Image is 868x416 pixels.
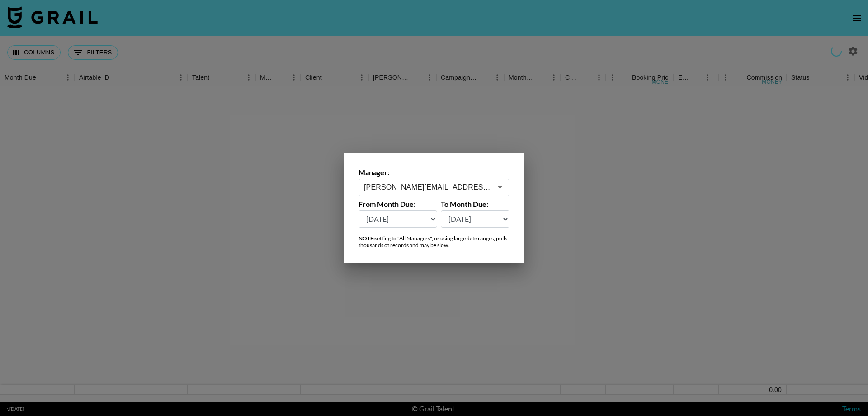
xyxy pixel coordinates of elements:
[359,200,437,209] label: From Month Due:
[359,235,509,249] div: setting to "All Managers", or using large date ranges, pulls thousands of records and may be slow.
[359,168,509,177] label: Manager:
[494,181,506,194] button: Open
[441,200,510,209] label: To Month Due:
[359,235,375,242] strong: NOTE:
